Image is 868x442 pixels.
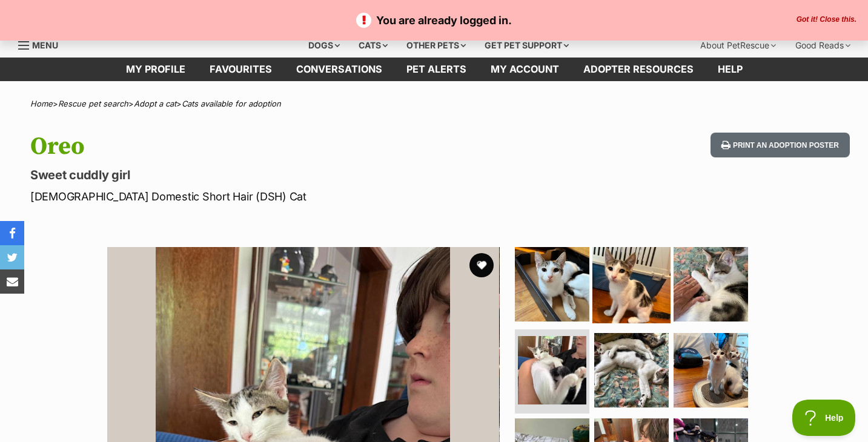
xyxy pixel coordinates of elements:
[515,247,589,322] img: Photo of Oreo
[792,400,856,436] iframe: Help Scout Beacon - Open
[12,12,856,28] p: You are already logged in.
[518,336,586,404] img: Photo of Oreo
[428,1,440,10] img: iconc.png
[571,58,706,81] a: Adopter resources
[430,1,440,11] img: consumer-privacy-logo.png
[1,1,11,11] img: consumer-privacy-logo.png
[787,33,859,58] div: Good Reads
[30,133,529,160] h1: Oreo
[197,58,284,81] a: Favourites
[350,33,396,58] div: Cats
[300,33,348,58] div: Dogs
[469,253,494,277] button: favourite
[171,1,181,11] img: consumer-privacy-logo.png
[114,58,197,81] a: My profile
[706,58,755,81] a: Help
[674,333,748,407] img: Photo of Oreo
[692,33,784,58] div: About PetRescue
[30,99,53,108] a: Home
[398,33,474,58] div: Other pets
[592,245,671,323] img: Photo of Oreo
[182,99,281,108] a: Cats available for adoption
[18,33,67,55] a: Menu
[793,15,860,25] button: Close the banner
[58,99,128,108] a: Rescue pet search
[169,1,181,10] img: iconc.png
[170,1,182,11] a: Privacy Notification
[30,188,529,205] p: [DEMOGRAPHIC_DATA] Domestic Short Hair (DSH) Cat
[134,99,176,108] a: Adopt a cat
[284,58,394,81] a: conversations
[476,33,577,58] div: Get pet support
[594,333,669,407] img: Photo of Oreo
[479,58,571,81] a: My account
[30,167,529,183] p: Sweet cuddly girl
[711,133,850,157] button: Print an adoption poster
[394,58,479,81] a: Pet alerts
[429,1,441,11] a: Privacy Notification
[32,40,58,50] span: Menu
[674,247,748,322] img: Photo of Oreo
